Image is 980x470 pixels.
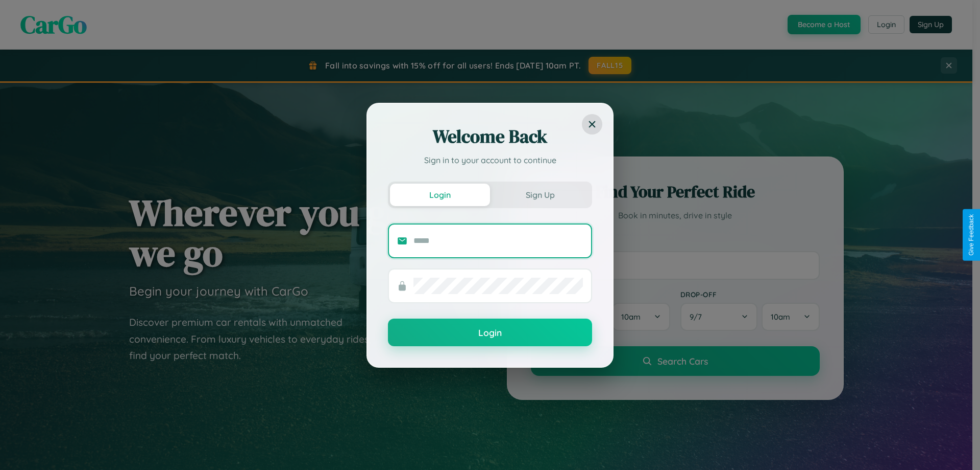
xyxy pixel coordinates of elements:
[490,184,590,206] button: Sign Up
[388,124,592,149] h2: Welcome Back
[968,214,975,256] div: Give Feedback
[388,154,592,166] p: Sign in to your account to continue
[388,319,592,346] button: Login
[390,184,490,206] button: Login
